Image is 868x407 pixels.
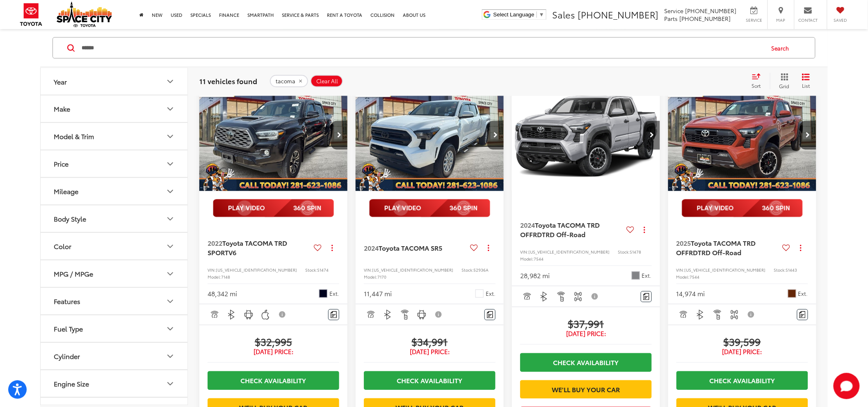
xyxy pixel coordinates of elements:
input: Search by Make, Model, or Keyword [81,38,764,58]
span: dropdown dots [644,227,645,233]
a: 2024Toyota TACOMA SR5 [364,244,467,253]
div: Color [165,241,175,251]
button: ColorColor [41,233,188,259]
img: Bluetooth® [539,292,549,302]
button: MakeMake [41,95,188,122]
div: 2025 Toyota TACOMA TRD OFFRD TRD Off-Road 0 [668,80,817,191]
span: tacoma [276,78,295,85]
span: S1474 [317,267,329,273]
span: Service [745,17,763,23]
span: Toyota TACOMA SR5 [379,243,442,253]
div: Make [165,104,175,114]
a: 2024 Toyota TACOMA TRD OFFRD TRD Off-Road2024 Toyota TACOMA TRD OFFRD TRD Off-Road2024 Toyota TAC... [512,80,661,191]
div: Mileage [54,187,78,195]
img: Comments [643,293,650,300]
img: 4WD/AWD [573,292,583,302]
span: Celestial Silver [632,272,640,280]
span: TRD Off-Road [698,248,742,257]
span: Terra [788,290,796,298]
button: MileageMileage [41,178,188,204]
button: View Disclaimer [432,306,446,323]
span: 11 vehicles found [199,76,257,86]
span: 7544 [534,256,544,262]
span: Clear All [316,78,338,85]
span: Model: [364,274,377,280]
button: Actions [325,241,339,255]
a: 2025Toyota TACOMA TRD OFFRDTRD Off-Road [676,239,779,257]
span: Ice Cap [475,290,484,298]
div: Cylinder [165,351,175,361]
span: Midnight Black Metal [319,290,327,298]
button: Next image [487,121,504,150]
button: Model & TrimModel & Trim [41,123,188,149]
span: Select Language [493,11,535,18]
span: 52936A [473,267,489,273]
img: Space City Toyota [57,2,112,27]
button: View Disclaimer [276,306,290,323]
img: 4WD/AWD [729,310,740,320]
span: 2024 [364,243,379,253]
div: Fuel Type [54,325,83,332]
span: [US_VEHICLE_IDENTIFICATION_NUMBER] [528,249,610,255]
img: Adaptive Cruise Control [365,310,376,320]
span: S1478 [630,249,641,255]
span: 2022 [208,238,222,248]
img: 2024 Toyota TACOMA SR5 SR5 [355,80,505,192]
span: 7148 [221,274,230,280]
img: Remote Start [400,310,410,320]
span: Stock: [305,267,317,273]
span: Toyota TACOMA TRD OFFRD [520,220,600,239]
span: Model: [208,274,221,280]
span: VIN: [208,267,216,273]
span: dropdown dots [488,245,489,252]
div: Fuel Type [165,324,175,334]
span: $39,599 [676,336,808,348]
span: [PHONE_NUMBER] [680,14,731,23]
button: Comments [484,309,496,320]
div: 14,974 mi [676,289,705,299]
div: Features [165,296,175,306]
img: Adaptive Cruise Control [678,310,688,320]
span: Saved [831,17,850,23]
span: S1443 [786,267,797,273]
span: Sales [552,8,575,21]
button: Search [764,38,801,58]
span: [US_VEHICLE_IDENTIFICATION_NUMBER] [372,267,453,273]
span: [DATE] Price: [520,330,652,338]
div: Model & Trim [165,131,175,141]
span: Stock: [461,267,473,273]
div: Engine Size [54,380,89,387]
span: VIN: [364,267,372,273]
span: [US_VEHICLE_IDENTIFICATION_NUMBER] [216,267,297,273]
a: 2022 Toyota TACOMA TRD SPORT TRD Sport V62022 Toyota TACOMA TRD SPORT TRD Sport V62022 Toyota TAC... [199,80,348,191]
span: Stock: [774,267,786,273]
button: View Disclaimer [588,288,602,305]
button: Grid View [770,73,796,89]
button: Comments [328,309,339,320]
div: Year [54,77,67,85]
span: [DATE] Price: [364,348,496,356]
button: Next image [800,121,816,150]
span: dropdown dots [800,245,802,252]
button: Toggle Chat Window [834,373,860,399]
img: full motion video [682,199,803,217]
span: Ext. [642,272,652,280]
button: FeaturesFeatures [41,288,188,314]
div: Cylinder [54,352,80,360]
button: Engine SizeEngine Size [41,370,188,397]
span: Toyota TACOMA TRD SPORT [208,238,287,257]
span: [US_VEHICLE_IDENTIFICATION_NUMBER] [685,267,766,273]
div: 2024 Toyota TACOMA TRD OFFRD TRD Off-Road 0 [512,80,661,191]
button: YearYear [41,68,188,94]
div: 28,982 mi [520,271,550,281]
img: full motion video [213,199,334,217]
img: Comments [331,311,337,318]
button: CylinderCylinder [41,343,188,369]
div: Body Style [165,214,175,224]
img: Remote Start [556,292,566,302]
img: Android Auto [417,310,427,320]
img: full motion video [369,199,490,217]
img: Remote Start [713,310,723,320]
span: Grid [779,82,790,89]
